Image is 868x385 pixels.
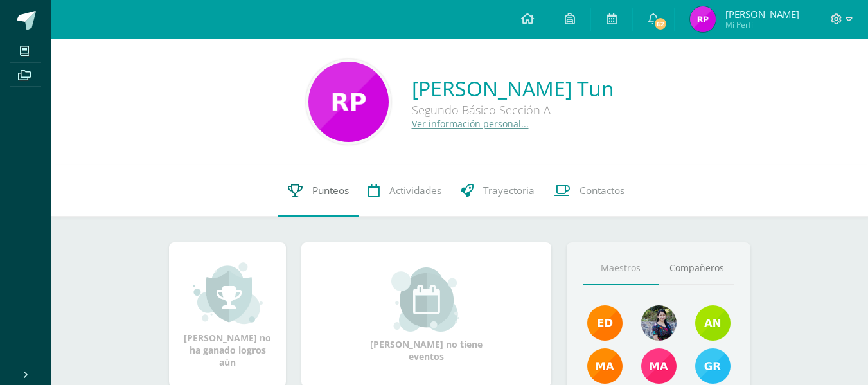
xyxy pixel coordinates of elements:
div: [PERSON_NAME] no tiene eventos [362,267,491,363]
span: 62 [653,17,668,31]
div: Segundo Básico Sección A [412,102,614,118]
img: 612d8540f47d75f38da33de7c34a2a03.png [690,6,716,32]
img: f40e456500941b1b33f0807dd74ea5cf.png [587,305,623,341]
span: Contactos [580,184,624,197]
span: Trayectoria [483,184,535,197]
a: Contactos [544,165,634,217]
a: Trayectoria [451,165,544,217]
span: Punteos [312,184,349,197]
a: [PERSON_NAME] Tun [412,75,614,102]
img: b7ce7144501556953be3fc0a459761b8.png [695,348,731,384]
img: 9b17679b4520195df407efdfd7b84603.png [641,305,677,341]
span: Mi Perfil [725,19,799,30]
span: [PERSON_NAME] [725,8,799,21]
img: 7766054b1332a6085c7723d22614d631.png [641,348,677,384]
img: e6b27947fbea61806f2b198ab17e5dde.png [695,305,731,341]
img: event_small.png [391,267,461,332]
img: achievement_small.png [193,261,263,325]
div: [PERSON_NAME] no ha ganado logros aún [182,261,273,368]
a: Ver información personal... [412,118,529,130]
img: f750a50862634e744004a5f7dd2a9141.png [308,62,389,142]
span: Actividades [389,184,441,197]
a: Maestros [583,252,659,285]
a: Compañeros [659,252,734,285]
img: 560278503d4ca08c21e9c7cd40ba0529.png [587,348,623,384]
a: Punteos [278,165,359,217]
a: Actividades [359,165,451,217]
